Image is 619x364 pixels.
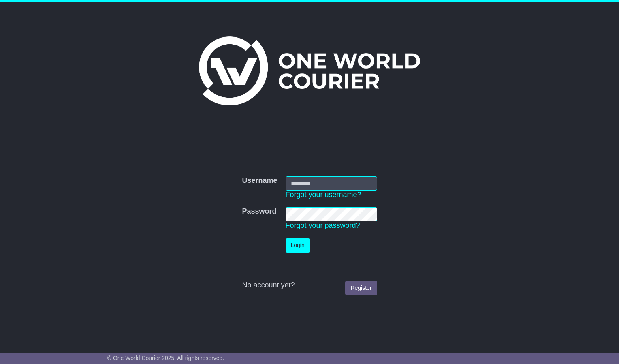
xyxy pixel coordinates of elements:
[286,221,360,229] a: Forgot your password?
[286,191,361,199] a: Forgot your username?
[242,176,277,185] label: Username
[199,36,420,105] img: One World
[345,281,377,295] a: Register
[242,207,276,216] label: Password
[107,355,224,361] span: © One World Courier 2025. All rights reserved.
[242,281,377,290] div: No account yet?
[286,238,310,253] button: Login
